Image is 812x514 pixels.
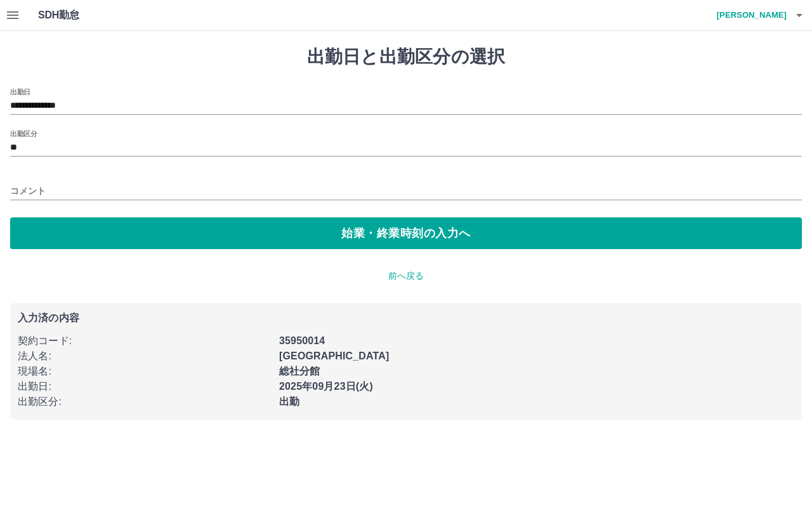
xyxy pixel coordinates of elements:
p: 契約コード : [18,333,272,349]
p: 出勤区分 : [18,394,272,409]
label: 出勤区分 [10,129,37,138]
b: 総社分館 [279,366,320,376]
p: 法人名 : [18,349,272,364]
p: 現場名 : [18,364,272,379]
b: 2025年09月23日(火) [279,381,373,392]
b: 35950014 [279,335,325,346]
b: 出勤 [279,396,299,407]
h1: 出勤日と出勤区分の選択 [10,46,802,68]
b: [GEOGRAPHIC_DATA] [279,350,390,361]
label: 出勤日 [10,87,30,96]
button: 始業・終業時刻の入力へ [10,217,802,249]
p: 入力済の内容 [18,313,794,323]
p: 出勤日 : [18,379,272,394]
p: 前へ戻る [10,269,802,283]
